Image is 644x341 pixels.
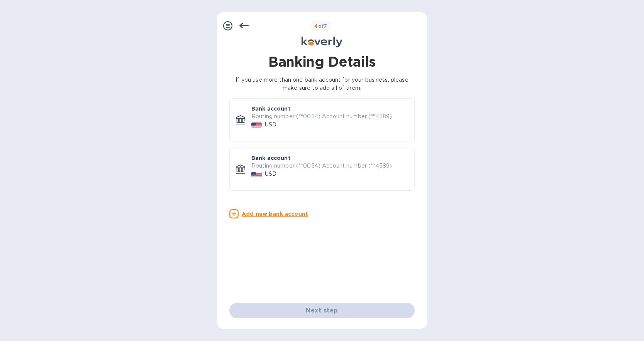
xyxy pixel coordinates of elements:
[314,23,327,29] b: of 7
[251,105,291,113] p: Bank account
[251,113,408,121] p: Routing number (**0054) Account number (**4589)
[265,121,276,129] p: USD
[229,54,415,70] h1: Banking Details
[251,154,291,162] p: Bank account
[251,123,262,128] img: USD
[314,23,318,29] span: 4
[265,170,276,178] p: USD
[251,162,408,170] p: Routing number (**0054) Account number (**4589)
[229,76,415,92] p: If you use more than one bank account for your business, please make sure to add all of them.
[242,211,308,217] u: Add new bank account
[251,172,262,177] img: USD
